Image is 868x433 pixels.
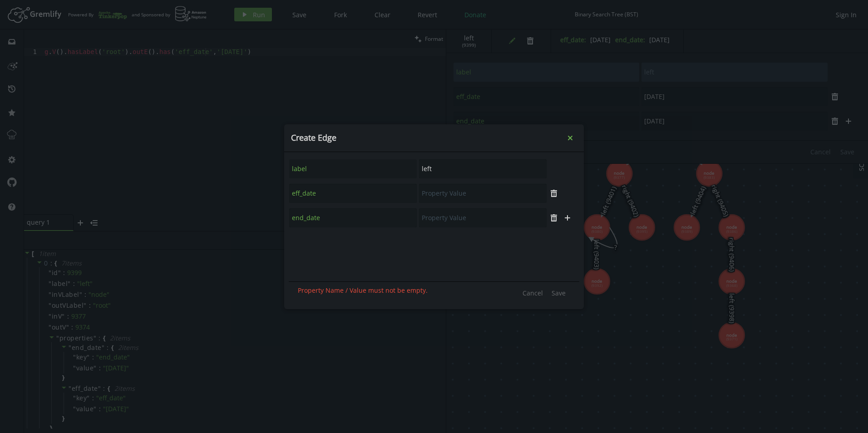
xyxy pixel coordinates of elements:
[518,286,547,300] button: Cancel
[291,133,563,143] h4: Create Edge
[419,208,547,227] input: Property Value
[419,159,547,178] input: Property Value
[419,184,547,203] input: Property Value
[289,208,417,227] input: Property Name
[552,289,566,297] span: Save
[289,184,417,203] input: Property Name
[298,286,428,300] div: Property Name / Value must not be empty.
[523,289,543,297] span: Cancel
[289,159,417,178] input: Property Name
[563,131,577,145] button: Close
[547,286,570,300] button: Save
